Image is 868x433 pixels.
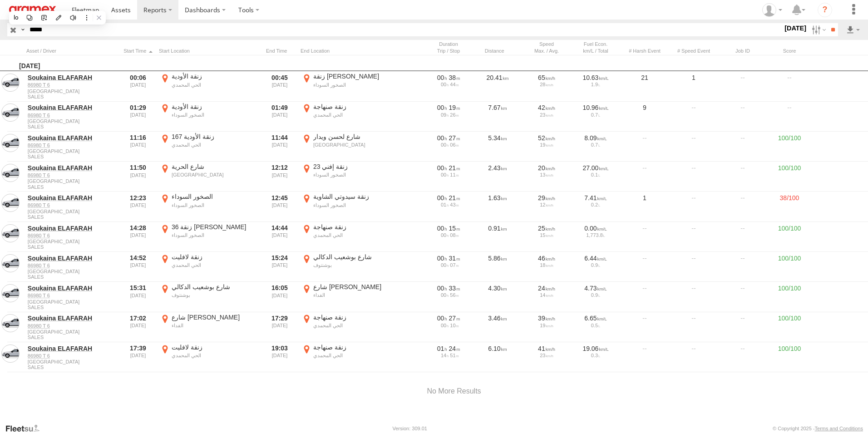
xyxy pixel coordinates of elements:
[815,426,863,431] a: Terms and Conditions
[28,269,116,274] span: [GEOGRAPHIC_DATA]
[525,284,568,292] div: 24
[28,94,116,99] span: Filter Results to this Group
[172,292,257,298] div: بوشنتوف
[301,313,400,341] label: Click to View Event Location
[475,283,520,311] div: 4.30
[1,103,20,122] a: View Asset in Asset Management
[172,72,257,80] div: زنقة الأودية
[313,192,399,201] div: زنقة سيدوتي الشاوية
[28,329,116,335] span: [GEOGRAPHIC_DATA]
[450,142,459,148] span: 06
[159,192,259,221] label: Click to View Event Location
[475,343,520,371] div: 6.10
[121,133,155,161] div: 11:16 [DATE]
[450,112,459,118] span: 26
[574,314,617,322] div: 6.65
[313,162,399,171] div: 23 زنقة إفني
[28,89,116,94] span: [GEOGRAPHIC_DATA]
[172,262,257,268] div: الحي المحمدي
[172,232,257,238] div: الصخور السوداء
[475,162,520,191] div: 2.43
[262,72,297,100] div: 00:45 [DATE]
[28,239,116,244] span: [GEOGRAPHIC_DATA]
[1,344,20,363] a: View Asset in Asset Management
[427,254,470,262] div: [1898s] 11/10/2025 14:52 - 11/10/2025 15:24
[525,224,568,232] div: 25
[28,118,116,124] span: [GEOGRAPHIC_DATA]
[808,23,828,36] label: Search Filter Options
[28,164,116,172] a: Soukaina ELAFARAH
[28,184,116,190] span: Filter Results to this Group
[437,164,447,172] span: 00
[475,48,520,54] div: Click to Sort
[313,133,399,141] div: شارع لحسن ويدار
[28,224,116,232] a: Soukaina ELAFARAH
[1,134,20,152] a: View Asset in Asset Management
[441,262,449,268] span: 00
[262,162,297,191] div: 12:12 [DATE]
[393,426,427,431] div: Version: 309.01
[121,192,155,221] div: 12:23 [DATE]
[121,103,155,131] div: 01:29 [DATE]
[262,253,297,281] div: 15:24 [DATE]
[9,6,56,14] img: aramex-logo.svg
[427,103,470,112] div: [1178s] 11/10/2025 01:29 - 11/10/2025 01:49
[1,284,20,302] a: View Asset in Asset Management
[28,359,116,364] span: [GEOGRAPHIC_DATA]
[437,345,447,352] span: 01
[773,426,863,431] div: © Copyright 2025 -
[427,164,470,172] div: [1306s] 11/10/2025 11:50 - 11/10/2025 12:12
[441,323,449,328] span: 00
[437,285,447,292] span: 00
[437,255,447,262] span: 00
[172,142,257,148] div: الحي المحمدي
[525,164,568,172] div: 20
[1,74,20,92] a: View Asset in Asset Management
[172,112,257,118] div: الصخور السوداء
[28,299,116,305] span: [GEOGRAPHIC_DATA]
[262,313,297,341] div: 17:29 [DATE]
[19,23,26,36] label: Search Query
[28,323,116,329] a: 86980 T 6
[574,172,617,177] div: 0.1
[475,72,520,100] div: 20.41
[1,314,20,332] a: View Asset in Asset Management
[121,48,155,54] div: Click to Sort
[441,202,449,207] span: 01
[28,274,116,280] span: Filter Results to this Group
[574,82,617,87] div: 1.9
[313,292,399,298] div: الفداء
[427,224,470,232] div: [949s] 11/10/2025 14:28 - 11/10/2025 14:44
[759,3,785,17] div: Emad Mabrouk
[769,223,810,251] div: 100/100
[441,172,449,177] span: 00
[845,23,861,36] label: Export results as...
[28,314,116,322] a: Soukaina ELAFARAH
[313,223,399,231] div: زنقة صنهاجة
[441,292,449,298] span: 00
[441,82,449,87] span: 00
[574,164,617,172] div: 27.00
[622,72,667,100] div: 21
[301,283,400,311] label: Click to View Event Location
[525,82,568,87] div: 28
[427,134,470,142] div: [1674s] 11/10/2025 11:16 - 11/10/2025 11:44
[525,262,568,268] div: 18
[28,284,116,292] a: Soukaina ELAFARAH
[159,162,259,191] label: Click to View Event Location
[301,223,400,251] label: Click to View Event Location
[449,134,460,142] span: 27
[159,103,259,131] label: Click to View Event Location
[622,103,667,131] div: 9
[172,202,257,208] div: الصخور السوداء
[720,48,765,54] div: Job ID
[783,23,808,33] label: [DATE]
[262,48,297,54] div: Click to Sort
[28,112,116,118] a: 86980 T 6
[28,244,116,250] span: Filter Results to this Group
[5,424,47,433] a: Visit our Website
[28,103,116,112] a: Soukaina ELAFARAH
[159,133,259,161] label: Click to View Event Location
[437,104,447,111] span: 00
[441,142,449,148] span: 00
